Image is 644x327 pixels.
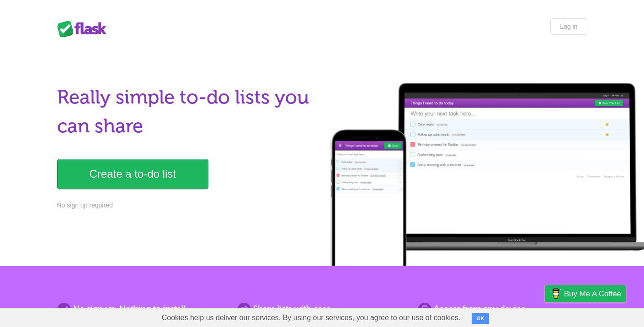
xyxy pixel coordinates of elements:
span: Buy me a coffee [564,286,621,302]
h2: Access from any device. [418,303,587,315]
h2: No sign up. Nothing to install. [57,303,226,315]
button: OK [472,313,490,324]
a: Create a to-do list [57,159,208,189]
p: No sign up required [57,201,317,210]
h2: Share lists with ease. [237,303,406,315]
img: Buy me a coffee [549,286,562,301]
a: Buy me a coffee [545,285,626,302]
h1: Really simple to-do lists you can share [57,83,317,141]
a: Log in [550,18,587,35]
div: Flask Lists [57,21,112,37]
span: Cookies help us deliver our services. By using our services, you agree to our use of cookies. [153,309,470,327]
